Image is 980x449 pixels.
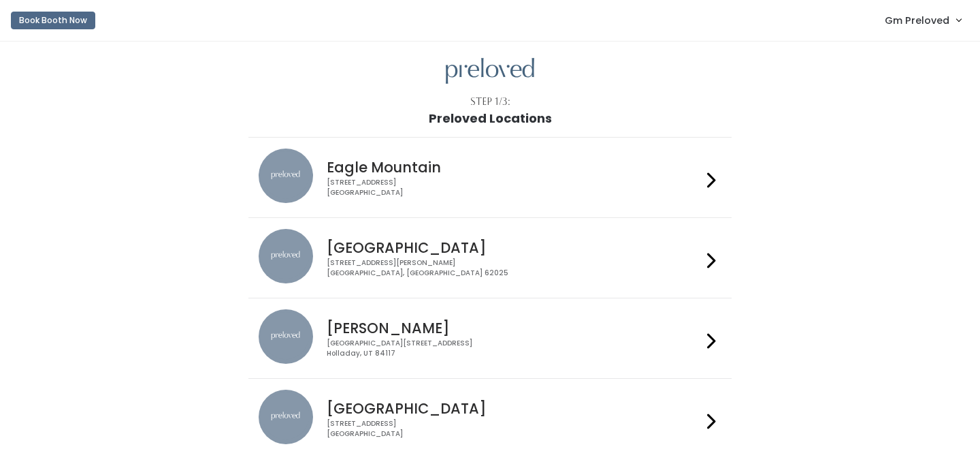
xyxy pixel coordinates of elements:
[259,309,721,367] a: preloved location [PERSON_NAME] [GEOGRAPHIC_DATA][STREET_ADDRESS]Holladay, UT 84117
[327,401,701,416] h4: [GEOGRAPHIC_DATA]
[11,5,95,35] a: Book Booth Now
[885,13,949,28] span: Gm Preloved
[259,309,313,364] img: preloved location
[429,112,552,125] h1: Preloved Locations
[327,258,701,278] div: [STREET_ADDRESS][PERSON_NAME] [GEOGRAPHIC_DATA], [GEOGRAPHIC_DATA] 62025
[259,229,313,283] img: preloved location
[470,95,510,109] div: Step 1/3:
[259,229,721,287] a: preloved location [GEOGRAPHIC_DATA] [STREET_ADDRESS][PERSON_NAME][GEOGRAPHIC_DATA], [GEOGRAPHIC_D...
[327,240,701,256] h4: [GEOGRAPHIC_DATA]
[327,320,701,336] h4: [PERSON_NAME]
[259,390,721,448] a: preloved location [GEOGRAPHIC_DATA] [STREET_ADDRESS][GEOGRAPHIC_DATA]
[259,149,313,203] img: preloved location
[327,178,701,198] div: [STREET_ADDRESS] [GEOGRAPHIC_DATA]
[259,149,721,206] a: preloved location Eagle Mountain [STREET_ADDRESS][GEOGRAPHIC_DATA]
[327,159,701,175] h4: Eagle Mountain
[871,5,975,35] a: Gm Preloved
[446,58,534,84] img: preloved logo
[259,390,313,444] img: preloved location
[327,419,701,439] div: [STREET_ADDRESS] [GEOGRAPHIC_DATA]
[327,339,701,358] div: [GEOGRAPHIC_DATA][STREET_ADDRESS] Holladay, UT 84117
[11,12,95,29] button: Book Booth Now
